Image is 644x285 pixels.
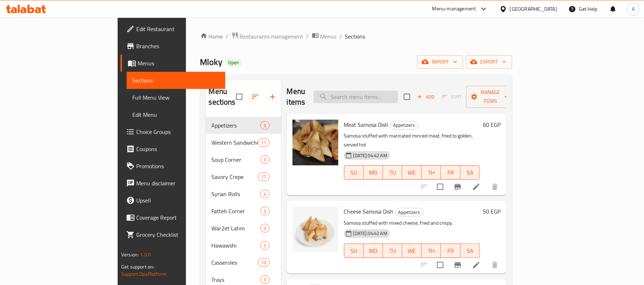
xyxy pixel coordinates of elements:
[127,89,225,106] a: Full Menu View
[449,256,466,274] button: Branch-specific-item
[433,179,448,194] span: Select to update
[314,91,398,103] input: search
[260,241,269,250] div: items
[121,20,225,37] a: Edit Restaurant
[395,208,423,216] div: Appetizers
[206,202,281,220] div: Fatteh Corner3
[206,254,281,271] div: Casseroles13
[136,162,220,170] span: Promotions
[231,32,304,41] a: Restaurants management
[437,91,466,102] span: Select section first
[261,208,269,215] span: 3
[466,55,512,69] button: export
[432,5,476,13] div: Menu-management
[121,123,225,140] a: Choice Groups
[136,213,220,222] span: Coverage Report
[212,241,261,250] span: Hawawshi
[121,37,225,55] a: Branches
[132,76,220,85] span: Sections
[212,172,258,181] div: Savory Crepe
[472,182,481,191] a: Edit menu item
[121,209,225,226] a: Coverage Report
[226,60,242,66] span: Open
[212,224,261,232] div: War2et Lahm
[292,206,338,252] img: Cheese Samosa Dish
[390,121,418,129] span: Appetizers
[121,55,225,72] a: Menus
[121,226,225,243] a: Grocery Checklist
[287,86,305,107] h2: Menu items
[121,269,167,279] a: Support.OpsPlatform
[212,190,261,198] span: Syrian Rolls
[383,244,402,258] button: TU
[399,89,414,104] span: Select section
[247,88,264,105] span: Sort sections
[367,246,380,256] span: MO
[483,120,501,130] h6: 60 EGP
[424,246,438,256] span: TH
[206,220,281,237] div: War2et Lahm3
[136,42,220,50] span: Branches
[136,127,220,136] span: Choice Groups
[347,246,361,256] span: SU
[138,59,220,67] span: Menus
[441,165,460,180] button: FR
[463,167,477,178] span: SA
[206,151,281,168] div: Soup Corner3
[206,237,281,254] div: Hawawshi3
[483,206,501,216] h6: 50 EGP
[472,57,506,66] span: export
[212,258,258,267] span: Casseroles
[132,93,220,102] span: Full Menu View
[340,32,342,41] li: /
[486,178,503,195] button: delete
[212,155,261,164] div: Soup Corner
[433,257,448,272] span: Select to update
[121,262,154,271] span: Get support on:
[350,230,390,237] span: [DATE] 04:42 AM
[206,185,281,202] div: Syrian Rolls4
[344,165,364,180] button: SU
[386,246,399,256] span: TU
[444,246,457,256] span: FR
[364,244,383,258] button: MO
[121,250,139,259] span: Version:
[405,246,419,256] span: WE
[206,168,281,185] div: Savory Crepe17
[344,119,389,130] span: Meat Samosa Dish
[416,93,436,101] span: Add
[260,275,269,284] div: items
[258,259,269,266] span: 13
[423,57,457,66] span: import
[510,5,557,13] div: [GEOGRAPHIC_DATA]
[240,32,304,41] span: Restaurants management
[261,276,269,283] span: 3
[344,244,364,258] button: SU
[212,275,261,284] span: Trays
[344,219,480,227] p: Samosa stuffed with mixed cheese, fried and crispy.
[344,206,394,217] span: Cheese Samosa Dish
[212,138,258,147] span: Western Sandwiches
[390,121,418,130] div: Appetizers
[261,225,269,232] span: 3
[632,5,635,13] span: A
[449,178,466,195] button: Branch-specific-item
[383,165,402,180] button: TU
[422,244,441,258] button: TH
[306,32,309,41] li: /
[320,32,337,41] span: Menus
[461,244,480,258] button: SA
[212,121,261,130] span: Appetizers
[121,192,225,209] a: Upsell
[212,207,261,215] div: Fatteh Corner
[472,88,508,106] span: Manage items
[127,72,225,89] a: Sections
[260,155,269,164] div: items
[424,167,438,178] span: TH
[140,250,151,259] span: 1.0.0
[260,224,269,232] div: items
